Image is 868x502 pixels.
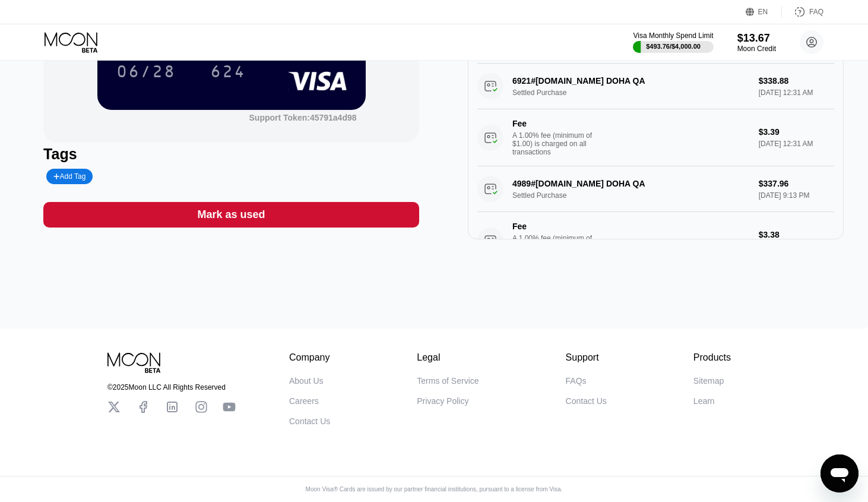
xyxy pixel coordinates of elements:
[46,169,93,184] div: Add Tag
[693,376,724,386] div: Sitemap
[417,352,479,363] div: Legal
[53,172,85,181] div: Add Tag
[566,396,607,406] div: Contact Us
[633,31,713,53] div: Visa Monthly Spend Limit$493.76/$4,000.00
[821,454,859,492] iframe: Button to launch messaging window
[43,146,419,163] div: Tags
[198,208,265,222] div: Mark as used
[477,212,834,269] div: FeeA 1.00% fee (minimum of $1.00) is charged on all transactions$3.38[DATE] 9:13 PM
[417,376,479,386] div: Terms of Service
[566,376,587,386] div: FAQs
[43,202,419,228] div: Mark as used
[289,396,319,406] div: Careers
[693,396,715,406] div: Learn
[737,32,776,53] div: $13.67Moon Credit
[512,131,601,156] div: A 1.00% fee (minimum of $1.00) is charged on all transactions
[566,352,607,363] div: Support
[746,6,782,18] div: EN
[289,352,330,363] div: Company
[512,222,595,231] div: Fee
[759,230,834,239] div: $3.38
[210,64,246,83] div: 624
[646,43,701,50] div: $493.76 / $4,000.00
[417,396,468,406] div: Privacy Policy
[737,32,776,45] div: $13.67
[289,416,330,426] div: Contact Us
[512,119,595,128] div: Fee
[693,352,731,363] div: Products
[289,376,324,386] div: About Us
[296,486,572,492] div: Moon Visa® Cards are issued by our partner financial institutions, pursuant to a license from Visa.
[512,234,601,259] div: A 1.00% fee (minimum of $1.00) is charged on all transactions
[759,127,834,137] div: $3.39
[201,56,255,86] div: 624
[107,383,236,392] div: © 2025 Moon LLC All Rights Reserved
[758,8,768,16] div: EN
[633,31,713,40] div: Visa Monthly Spend Limit
[107,56,185,86] div: 06/28
[116,64,176,83] div: 06/28
[759,140,834,148] div: [DATE] 12:31 AM
[249,113,357,122] div: Support Token: 45791a4d98
[809,8,823,16] div: FAQ
[249,113,357,122] div: Support Token:45791a4d98
[477,109,834,166] div: FeeA 1.00% fee (minimum of $1.00) is charged on all transactions$3.39[DATE] 12:31 AM
[782,6,823,18] div: FAQ
[737,45,776,53] div: Moon Credit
